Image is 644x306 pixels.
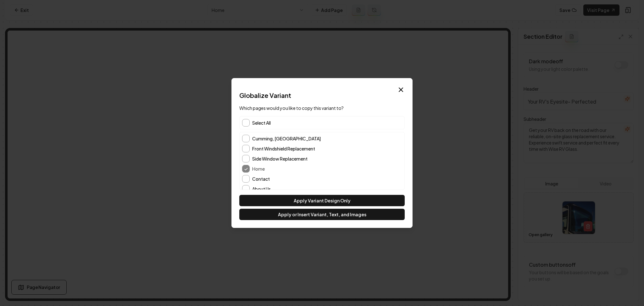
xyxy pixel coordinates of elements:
label: About Us [252,187,402,191]
p: Which pages would you like to copy this variant to? [239,105,405,111]
label: Side Window Replacement [252,156,402,161]
h2: Globalize Variant [239,91,405,100]
button: Apply or Insert Variant, Text, and Images [239,209,405,220]
label: Front Windshield Replacement [252,146,402,151]
label: Home [252,167,402,171]
label: Cumming, [GEOGRAPHIC_DATA] [252,136,402,141]
span: Select All [252,120,271,126]
label: Contact [252,177,402,181]
button: Apply Variant Design Only [239,195,405,206]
